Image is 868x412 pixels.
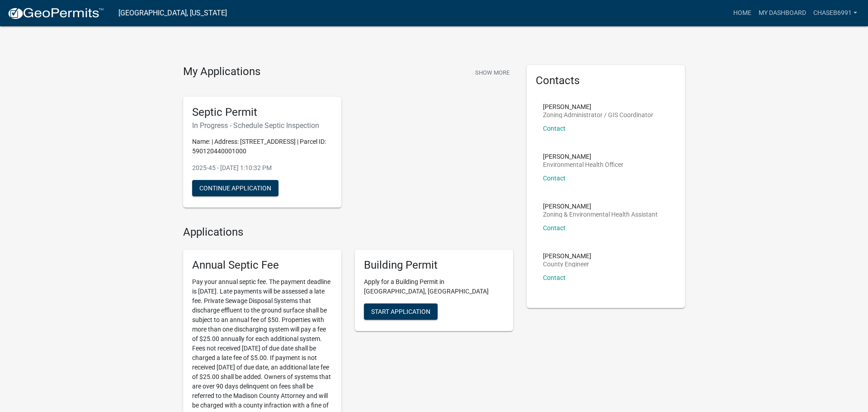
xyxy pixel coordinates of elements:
a: chaseb6991 [810,5,861,22]
p: [PERSON_NAME] [543,104,653,110]
button: Start Application [364,303,438,320]
a: Home [730,5,755,22]
p: Zoning Administrator / GIS Coordinator [543,112,653,118]
a: Contact [543,125,566,132]
p: Zoning & Environmental Health Assistant [543,211,658,218]
h5: Septic Permit [192,106,332,119]
p: Environmental Health Officer [543,161,623,168]
button: Show More [472,65,513,80]
h6: In Progress - Schedule Septic Inspection [192,121,332,130]
p: [PERSON_NAME] [543,253,591,259]
a: Contact [543,224,566,232]
h5: Contacts [536,74,676,87]
h4: My Applications [183,65,260,79]
p: [PERSON_NAME] [543,153,623,160]
span: Start Application [371,308,430,315]
p: County Engineer [543,261,591,267]
button: Continue Application [192,180,278,196]
h5: Building Permit [364,259,504,272]
a: Contact [543,175,566,182]
p: Apply for a Building Permit in [GEOGRAPHIC_DATA], [GEOGRAPHIC_DATA] [364,277,504,296]
h4: Applications [183,226,513,239]
p: [PERSON_NAME] [543,203,658,209]
a: [GEOGRAPHIC_DATA], [US_STATE] [118,5,227,21]
a: My Dashboard [755,5,810,22]
h5: Annual Septic Fee [192,259,332,272]
p: 2025-45 - [DATE] 1:10:32 PM [192,163,332,173]
a: Contact [543,274,566,281]
p: Name: | Address: [STREET_ADDRESS] | Parcel ID: 590120440001000 [192,137,332,156]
